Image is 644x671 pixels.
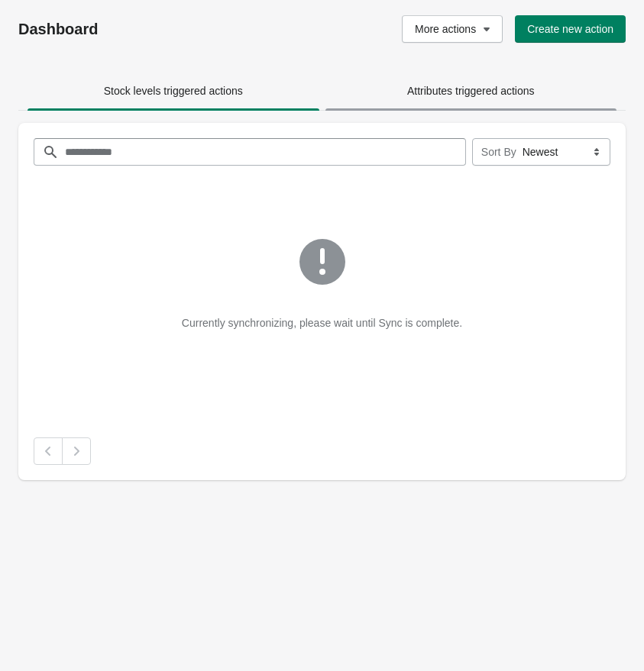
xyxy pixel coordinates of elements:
[402,15,503,43] button: More actions
[527,23,613,35] span: Create new action
[18,20,244,38] h1: Dashboard
[407,85,535,97] span: Attributes triggered actions
[104,85,243,97] span: Stock levels triggered actions
[34,437,610,465] nav: Pagination
[415,23,476,35] span: More actions
[515,15,626,43] button: Create new action
[182,315,462,331] p: Currently synchronizing, please wait until Sync is complete.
